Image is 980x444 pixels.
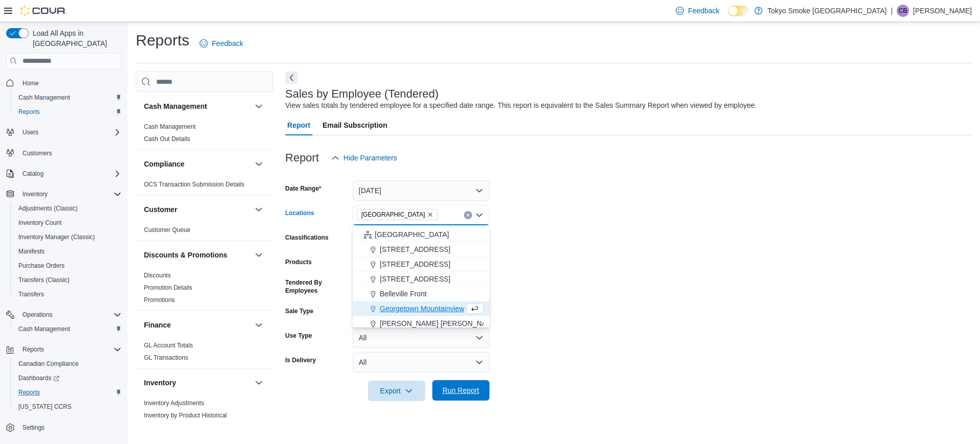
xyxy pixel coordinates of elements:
button: Inventory [253,377,265,389]
a: Home [18,77,43,89]
button: Hide Parameters [327,148,401,168]
button: Purchase Orders [10,259,126,273]
span: Inventory [18,188,121,200]
span: GL Transactions [144,354,188,362]
a: Canadian Compliance [14,358,83,370]
span: [GEOGRAPHIC_DATA] [375,229,449,240]
span: Reports [18,343,121,356]
span: Feedback [688,6,719,16]
h3: Finance [144,320,171,330]
p: | [891,5,893,17]
button: Finance [253,319,265,331]
a: Cash Management [144,123,195,130]
span: Run Report [443,385,479,395]
label: Use Type [285,332,312,340]
a: Settings [18,422,48,434]
span: [GEOGRAPHIC_DATA] [361,209,425,220]
div: Finance [136,339,273,368]
button: Discounts & Promotions [144,250,251,260]
button: Reports [2,342,126,357]
button: Catalog [18,168,47,180]
button: Transfers (Classic) [10,273,126,287]
a: GL Account Totals [144,342,193,349]
button: Reports [10,105,126,119]
span: [STREET_ADDRESS] [380,274,450,284]
button: Canadian Compliance [10,357,126,371]
span: Reports [18,388,40,396]
a: GL Transactions [144,354,188,361]
input: Dark Mode [728,6,749,16]
button: Discounts & Promotions [253,249,265,261]
button: Close list of options [475,211,483,219]
button: Users [2,125,126,139]
span: Inventory by Product Historical [144,411,227,419]
a: Inventory Manager (Classic) [14,231,99,243]
a: Cash Out Details [144,135,190,143]
span: Dashboards [14,372,121,384]
button: Run Report [432,380,489,401]
div: Discounts & Promotions [136,269,273,310]
div: Codi Baechler [897,5,909,17]
label: Classifications [285,233,329,242]
button: Compliance [144,159,251,169]
a: Transfers (Classic) [14,274,73,286]
span: Canadian Compliance [14,358,121,370]
a: Inventory Count Details [144,424,208,431]
span: Settings [22,424,44,432]
p: [PERSON_NAME] [913,5,972,17]
span: [PERSON_NAME] [PERSON_NAME] [380,318,499,329]
a: Adjustments (Classic) [14,202,82,215]
button: [STREET_ADDRESS] [353,272,489,287]
span: Customers [18,147,121,159]
a: Reports [14,386,44,399]
button: Reports [10,385,126,400]
a: Promotion Details [144,284,192,291]
h3: Customer [144,204,177,215]
button: All [353,328,489,348]
span: Canadian Compliance [18,360,79,368]
h3: Compliance [144,159,184,169]
span: Manifests [18,247,44,255]
span: Cash Management [14,91,121,104]
h3: Cash Management [144,101,207,111]
span: Reports [22,345,44,354]
button: Operations [18,309,57,321]
span: Operations [18,309,121,321]
a: Feedback [195,33,247,54]
span: Adjustments (Classic) [14,202,121,215]
span: Inventory Manager (Classic) [18,233,95,241]
a: Reports [14,106,44,118]
label: Tendered By Employees [285,278,349,295]
div: Cash Management [136,121,273,149]
button: Next [285,72,298,84]
button: All [353,352,489,372]
div: Compliance [136,178,273,195]
button: Cash Management [10,90,126,105]
button: Inventory [144,378,251,388]
button: Cash Management [253,100,265,112]
h3: Report [285,152,319,164]
button: Adjustments (Classic) [10,201,126,216]
span: Washington CCRS [14,401,121,413]
button: [PERSON_NAME] [PERSON_NAME] [353,316,489,331]
button: Transfers [10,287,126,301]
button: Customer [253,203,265,216]
span: [STREET_ADDRESS] [380,259,450,269]
span: Transfers (Classic) [14,274,121,286]
span: Purchase Orders [14,260,121,272]
button: Inventory Manager (Classic) [10,230,126,244]
a: Customer Queue [144,226,190,233]
span: Manifests [14,245,121,258]
button: Catalog [2,167,126,181]
label: Sale Type [285,307,313,315]
span: Feedback [212,38,243,49]
span: Adjustments (Classic) [18,204,78,213]
button: Settings [2,420,126,435]
button: Inventory [18,188,52,200]
button: Reports [18,343,48,356]
span: Cash Management [18,94,70,102]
